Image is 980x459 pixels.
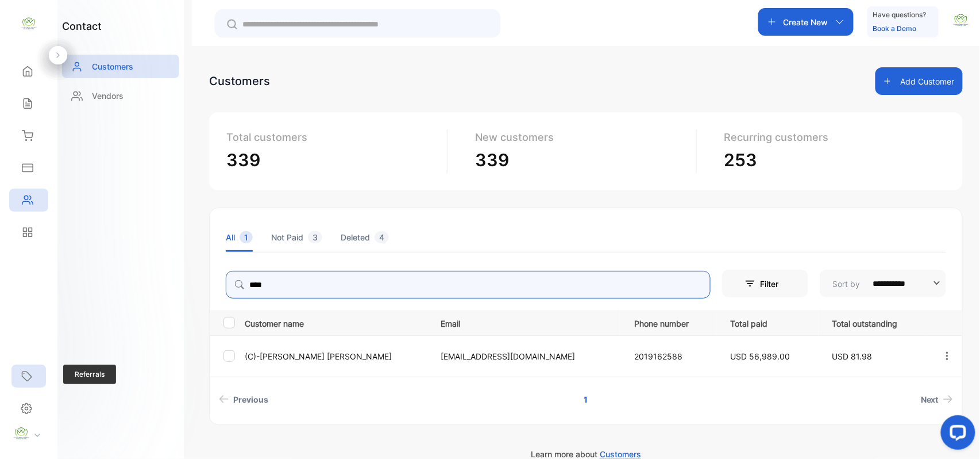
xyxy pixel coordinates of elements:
p: Customers [92,60,133,72]
h1: contact [62,18,102,34]
span: USD 56,989.00 [730,351,790,361]
a: Next page [916,389,958,410]
p: 339 [226,147,438,173]
img: avatar [952,12,970,29]
a: Book a Demo [873,24,917,33]
span: Referrals [63,365,116,384]
img: profile [13,425,30,442]
p: 2019162588 [634,350,707,362]
p: Total paid [730,315,809,330]
button: Add Customer [875,67,963,95]
div: Customers [209,72,270,90]
li: All [226,223,253,252]
p: Total outstanding [832,315,918,330]
span: 3 [308,231,322,243]
iframe: LiveChat chat widget [932,411,980,459]
p: Recurring customers [724,129,936,145]
li: Deleted [341,223,389,252]
p: Create New [784,16,828,28]
button: Sort by [820,270,946,297]
ul: Pagination [210,389,962,410]
img: logo [20,15,37,32]
p: Phone number [634,315,707,330]
span: USD 81.98 [832,351,873,361]
span: Next [921,393,939,406]
span: 1 [240,231,253,243]
a: Previous page [214,389,273,410]
button: Create New [758,8,854,36]
a: Vendors [62,84,179,108]
p: Vendors [92,90,124,102]
p: Customer name [245,315,426,330]
p: [EMAIL_ADDRESS][DOMAIN_NAME] [441,350,611,362]
button: avatar [952,8,970,36]
p: 253 [724,147,936,173]
p: Total customers [226,129,438,145]
p: Email [441,315,611,330]
p: Sort by [832,278,860,290]
a: Customers [62,55,179,78]
li: Not Paid [271,223,322,252]
p: (C)-[PERSON_NAME] [PERSON_NAME] [245,350,426,362]
p: 339 [475,147,686,173]
a: Page 1 is your current page [570,389,602,410]
p: New customers [475,129,686,145]
span: 4 [375,231,389,243]
span: Previous [233,393,268,406]
p: Have questions? [873,9,927,21]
